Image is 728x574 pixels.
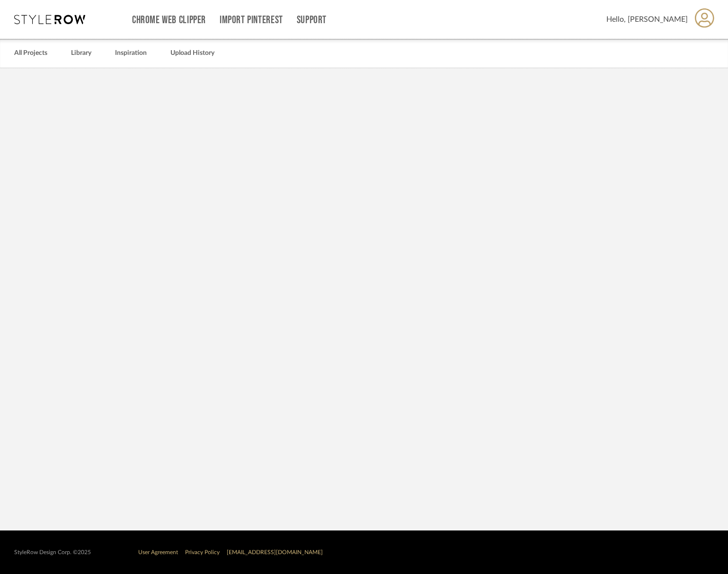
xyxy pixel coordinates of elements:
[227,549,323,555] a: [EMAIL_ADDRESS][DOMAIN_NAME]
[132,16,206,24] a: Chrome Web Clipper
[220,16,283,24] a: Import Pinterest
[71,47,91,60] a: Library
[606,14,688,25] span: Hello, [PERSON_NAME]
[115,47,147,60] a: Inspiration
[14,47,47,60] a: All Projects
[138,549,178,555] a: User Agreement
[14,549,91,556] div: StyleRow Design Corp. ©2025
[185,549,220,555] a: Privacy Policy
[170,47,214,60] a: Upload History
[297,16,327,24] a: Support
